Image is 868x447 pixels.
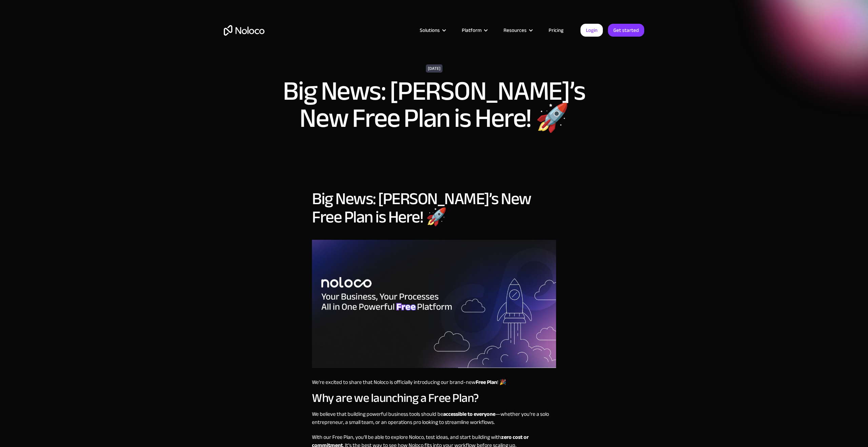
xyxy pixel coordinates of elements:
h1: Big News: [PERSON_NAME]’s New Free Plan is Here! 🚀 [259,78,609,132]
a: home [224,25,264,36]
div: Platform [462,26,481,35]
div: Resources [504,26,527,35]
strong: accessible to everyone [443,409,495,419]
h2: Big News: [PERSON_NAME]’s New Free Plan is Here! 🚀 [312,190,556,226]
p: We believe that building powerful business tools should be —whether you’re a solo entrepreneur, a... [312,410,556,426]
div: Platform [453,26,495,35]
h3: Why are we launching a Free Plan? [312,393,556,403]
div: Solutions [411,26,453,35]
div: [DATE] [426,64,442,73]
div: Solutions [420,26,440,35]
a: Pricing [540,26,572,35]
p: We’re excited to share that Noloco is officially introducing our brand-new ! 🎉 [312,378,556,386]
a: Login [580,24,603,37]
a: Get started [608,24,644,37]
div: Resources [495,26,540,35]
strong: Free Plan [476,377,497,387]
